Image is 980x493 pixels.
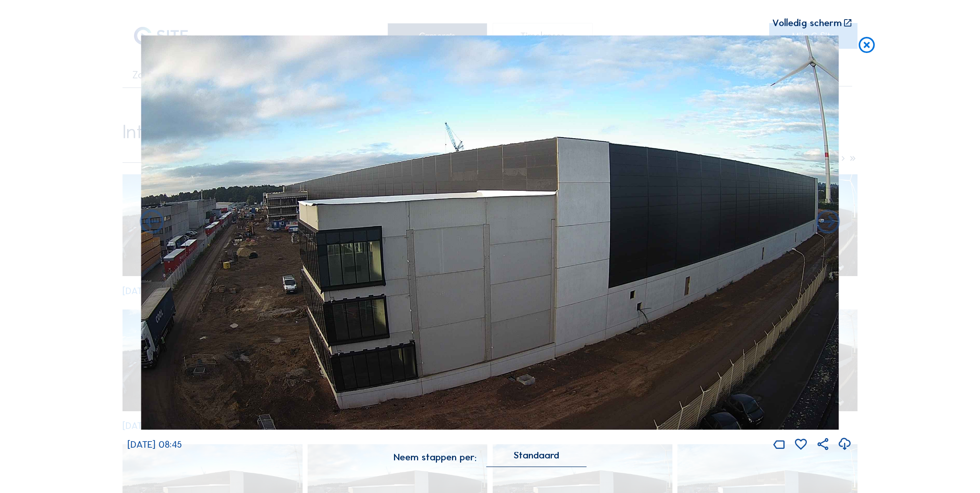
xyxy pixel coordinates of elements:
i: Forward [137,208,166,237]
i: Back [814,208,843,237]
div: Volledig scherm [772,18,842,28]
div: Neem stappen per: [394,453,477,462]
span: [DATE] 08:45 [127,439,182,451]
div: Standaard [487,452,586,466]
div: Standaard [513,452,559,459]
img: Image [141,35,839,430]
